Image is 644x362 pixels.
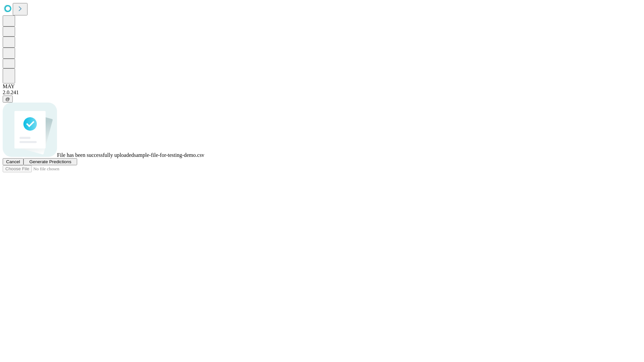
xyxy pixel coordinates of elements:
span: sample-file-for-testing-demo.csv [134,152,204,158]
div: MAY [3,83,641,89]
span: Cancel [6,159,20,164]
div: 2.0.241 [3,89,641,96]
span: Generate Predictions [29,159,71,164]
span: File has been successfully uploaded [57,152,134,158]
span: @ [5,97,10,102]
button: Generate Predictions [23,158,77,165]
button: @ [3,96,13,103]
button: Cancel [3,158,23,165]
